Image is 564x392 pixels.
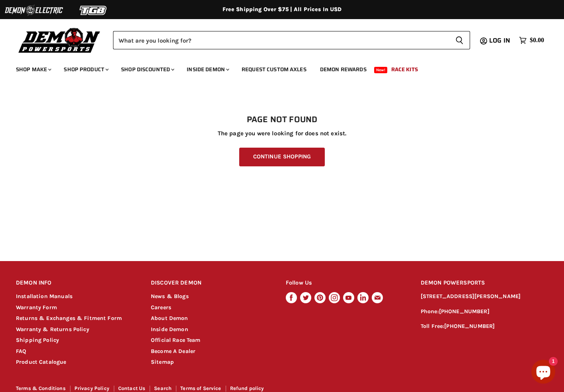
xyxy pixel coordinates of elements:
img: Demon Powersports [16,26,103,54]
a: News & Blogs [151,293,189,300]
inbox-online-store-chat: Shopify online store chat [529,360,558,386]
a: [PHONE_NUMBER] [439,308,490,315]
a: Warranty & Returns Policy [16,326,89,333]
a: Refund policy [230,385,264,391]
input: Search [113,31,449,49]
a: Terms of Service [180,385,221,391]
h2: DEMON INFO [16,274,136,293]
h2: DEMON POWERSPORTS [421,274,548,293]
a: Race Kits [385,61,424,78]
a: Shop Product [58,61,113,78]
a: Sitemap [151,359,174,365]
img: Demon Electric Logo 2 [4,3,64,18]
a: Search [154,385,172,391]
a: Privacy Policy [74,385,109,391]
button: Search [449,31,470,49]
h1: Page not found [16,115,548,125]
a: Become A Dealer [151,348,195,355]
a: $0.00 [515,35,548,46]
img: TGB Logo 2 [64,3,123,18]
a: Request Custom Axles [236,61,312,78]
a: Shipping Policy [16,337,59,343]
a: [PHONE_NUMBER] [444,323,495,330]
span: $0.00 [530,37,544,44]
form: Product [113,31,470,49]
a: Warranty Form [16,304,57,311]
a: Official Race Team [151,337,201,343]
h2: DISCOVER DEMON [151,274,271,293]
p: [STREET_ADDRESS][PERSON_NAME] [421,292,548,301]
span: Log in [489,35,510,45]
p: Toll Free: [421,322,548,331]
span: New! [374,67,388,73]
a: Log in [486,37,515,44]
a: Installation Manuals [16,293,72,300]
a: Inside Demon [151,326,188,333]
a: About Demon [151,315,188,322]
ul: Main menu [10,58,542,78]
a: Shop Make [10,61,56,78]
p: Phone: [421,307,548,316]
a: Contact Us [118,385,146,391]
a: Demon Rewards [314,61,373,78]
a: Product Catalogue [16,359,66,365]
a: Continue Shopping [239,148,325,166]
p: The page you were looking for does not exist. [16,130,548,137]
a: Returns & Exchanges & Fitment Form [16,315,122,322]
a: FAQ [16,348,26,355]
a: Shop Discounted [115,61,179,78]
a: Terms & Conditions [16,385,66,391]
a: Inside Demon [181,61,234,78]
a: Careers [151,304,171,311]
h2: Follow Us [286,274,406,293]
